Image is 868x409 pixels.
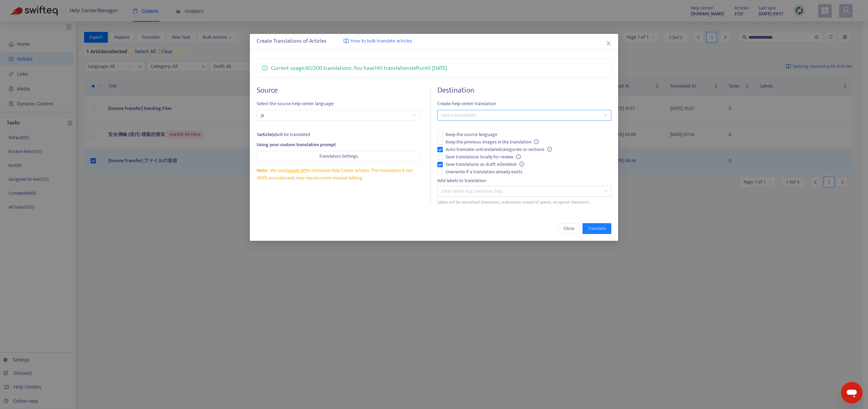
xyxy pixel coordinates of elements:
[257,86,420,95] h4: Source
[583,223,611,234] button: Translate
[437,100,611,108] span: Create help center translation
[271,64,448,73] p: Current usage: 60 / 200 translations . You have 140 translations left until [DATE] .
[437,199,611,206] div: Labels will be normalized (lowercase, underscores instead of spaces, no special characters).
[564,225,574,232] span: Close
[285,167,307,174] a: OpenAI API
[262,64,268,71] span: info-circle
[443,138,541,146] span: Keep the previous images in the translation
[516,154,521,159] span: info-circle
[606,41,611,46] span: close
[351,37,412,45] span: How to bulk translate articles
[257,167,420,182] div: We use to translate Help Center articles. The translation is not 100% accurate and may require so...
[443,161,527,168] span: Save translations as draft in Zendesk
[534,139,539,144] span: info-circle
[443,146,555,153] span: Auto-translate untranslated categories or sections
[343,38,349,44] img: image-link
[257,37,611,45] div: Create Translations of Articles
[257,141,420,149] div: Using your custom translation prompt
[841,382,863,404] iframe: Button to launch messaging window
[443,168,525,176] span: Overwrite if a translation already exists
[257,151,420,162] button: Translation Settings
[547,147,552,152] span: info-circle
[605,40,612,47] button: Close
[437,177,611,184] div: Add labels to translation
[261,110,416,120] span: ja
[443,153,524,161] span: Save translations locally for review
[319,153,358,160] span: Translation Settings
[257,131,276,138] strong: 1 article(s)
[443,131,500,138] span: Keep the source language
[343,37,412,45] a: How to bulk translate articles
[437,86,611,95] h4: Destination
[257,167,268,174] span: Note:
[257,100,420,108] span: Select the source help center language
[558,223,580,234] button: Close
[257,131,420,138] div: will be translated
[519,162,524,167] span: info-circle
